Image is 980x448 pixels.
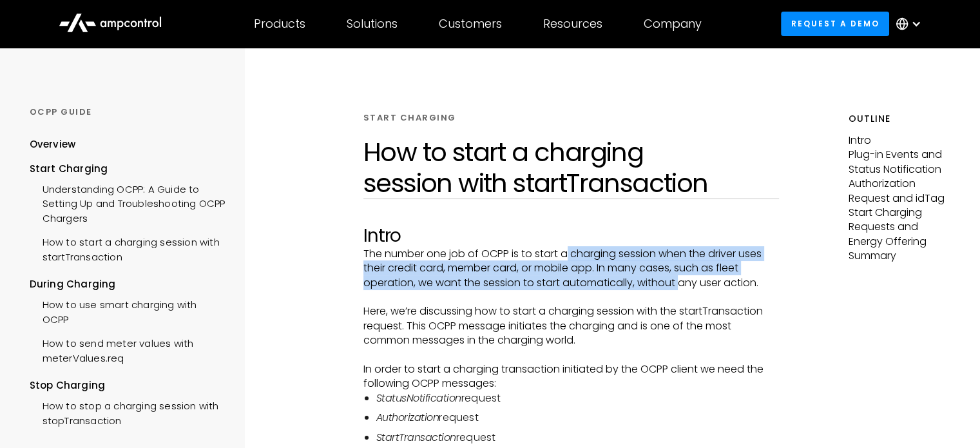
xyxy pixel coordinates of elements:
[849,148,951,177] p: Plug-in Events and Status Notification
[347,17,398,31] div: Solutions
[849,249,951,263] p: Summary
[543,17,602,31] div: Resources
[376,410,439,425] em: Authorization
[363,304,779,347] p: Here, we’re discussing how to start a charging session with the startTransaction request. This OC...
[30,378,226,393] div: Stop Charging
[363,348,779,362] p: ‍
[644,17,702,31] div: Company
[30,176,226,229] a: Understanding OCPP: A Guide to Setting Up and Troubleshooting OCPP Chargers
[363,247,779,290] p: The number one job of OCPP is to start a charging session when the driver uses their credit card,...
[376,411,779,425] li: request
[254,17,305,31] div: Products
[30,330,226,369] a: How to send meter values with meterValues.req
[376,430,456,445] em: StartTransaction
[781,12,889,35] a: Request a demo
[363,362,779,391] p: In order to start a charging transaction initiated by the OCPP client we need the following OCPP ...
[363,137,779,199] h1: How to start a charging session with startTransaction
[849,206,951,249] p: Start Charging Requests and Energy Offering
[439,17,502,31] div: Customers
[30,291,226,330] a: How to use smart charging with OCPP
[30,162,226,176] div: Start Charging
[363,112,456,124] div: START CHARGING
[849,112,951,126] h5: Outline
[30,106,226,118] div: OCPP GUIDE
[849,133,951,148] p: Intro
[30,137,76,151] div: Overview
[30,277,226,291] div: During Charging
[363,225,779,247] h2: Intro
[376,391,461,405] em: StatusNotification
[376,391,779,405] li: request
[376,431,779,445] li: request
[363,290,779,304] p: ‍
[849,177,951,206] p: Authorization Request and idTag
[30,229,226,268] a: How to start a charging session with startTransaction
[30,393,226,431] a: How to stop a charging session with stopTransaction
[30,137,76,161] a: Overview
